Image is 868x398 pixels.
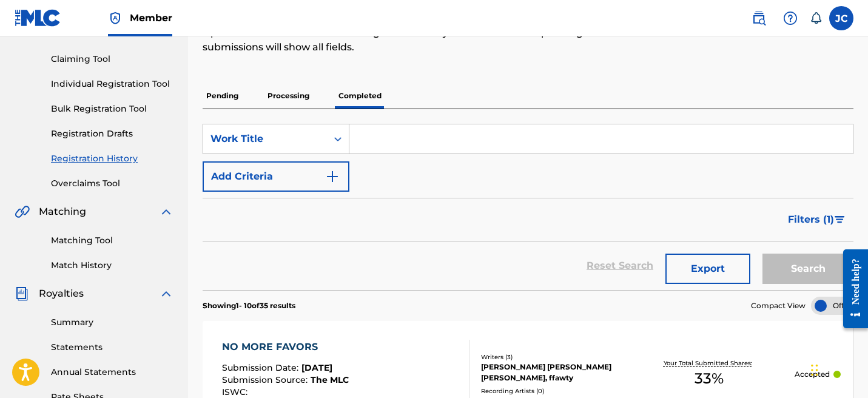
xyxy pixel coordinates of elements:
[829,6,853,30] div: User Menu
[807,340,868,398] iframe: Chat Widget
[39,286,84,301] span: Royalties
[51,53,173,66] a: Claiming Tool
[51,78,173,90] a: Individual Registration Tool
[51,152,173,165] a: Registration History
[664,359,755,368] p: Your Total Submitted Shares:
[51,103,173,115] a: Bulk Registration Tool
[788,212,834,227] span: Filters ( 1 )
[751,300,806,311] span: Compact View
[752,11,766,25] img: search
[335,83,385,109] p: Completed
[665,254,750,284] button: Export
[51,316,173,329] a: Summary
[781,204,853,235] button: Filters (1)
[51,234,173,247] a: Matching Tool
[51,366,173,379] a: Annual Statements
[203,300,295,311] p: Showing 1 - 10 of 35 results
[835,216,845,223] img: filter
[203,25,704,55] p: Updated information on an existing work will only show in the corresponding fields. New work subm...
[51,127,173,140] a: Registration Drafts
[481,386,624,396] div: Recording Artists ( 0 )
[481,362,624,383] div: [PERSON_NAME] [PERSON_NAME] [PERSON_NAME], ffawty
[159,204,173,219] img: expand
[222,374,311,385] span: Submission Source :
[481,352,624,362] div: Writers ( 3 )
[222,386,251,397] span: ISWC :
[795,369,830,380] p: Accepted
[810,12,822,24] div: Notifications
[325,169,340,184] img: 9d2ae6d4665cec9f34b9.svg
[203,83,242,109] p: Pending
[39,204,86,219] span: Matching
[747,6,771,30] a: Public Search
[159,286,173,301] img: expand
[130,11,172,25] span: Member
[783,11,798,25] img: help
[51,341,173,354] a: Statements
[222,340,349,354] div: NO MORE FAVORS
[203,161,349,192] button: Add Criteria
[51,177,173,190] a: Overclaims Tool
[811,352,818,388] div: Drag
[203,124,853,290] form: Search Form
[15,286,29,301] img: Royalties
[311,374,349,385] span: The MLC
[15,9,61,27] img: MLC Logo
[108,11,123,25] img: Top Rightsholder
[15,204,30,219] img: Matching
[301,362,332,373] span: [DATE]
[695,368,724,390] span: 33 %
[264,83,313,109] p: Processing
[834,240,868,337] iframe: Resource Center
[51,259,173,272] a: Match History
[778,6,802,30] div: Help
[210,132,320,146] div: Work Title
[222,362,301,373] span: Submission Date :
